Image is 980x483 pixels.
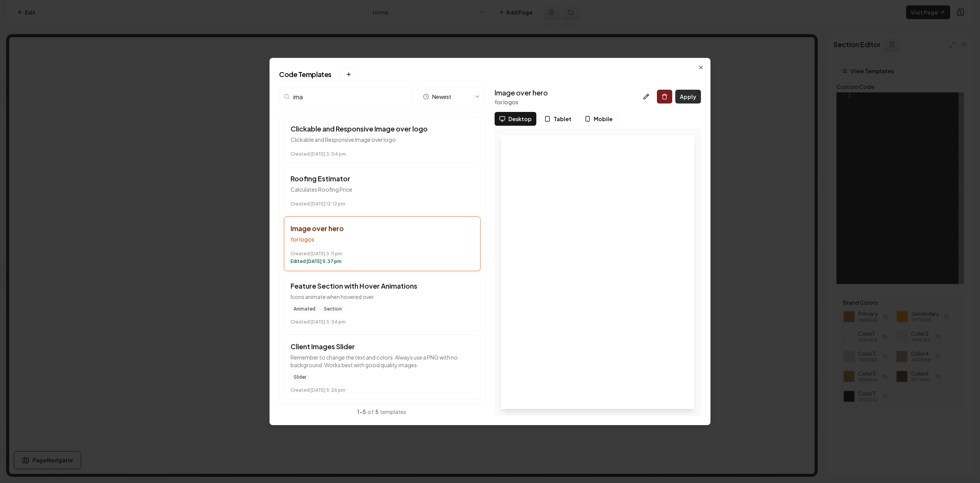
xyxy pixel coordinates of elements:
[380,408,406,415] span: templates
[291,353,474,369] p: Remember to change the text and colors. Always use a PNG with no background. Works best with good...
[291,305,318,313] span: Animated
[291,123,474,134] h3: Clickable and Responsive Image over logo
[291,341,474,352] h3: Client Images Slider
[279,67,701,81] h2: Code Templates
[495,87,548,98] h3: Image over hero
[284,274,480,332] button: Feature Section with Hover AnimationsIcons animate when hovered overAnimatedSectionCreated [DATE]...
[554,115,572,123] span: Tablet
[279,87,413,106] input: Search templates...
[321,305,345,313] span: Section
[284,167,480,214] button: Roofing EstimatorCalculates Roofing PriceCreated [DATE] 12:12 pm
[291,151,474,157] time: Created [DATE] 3:04 pm
[291,258,474,264] time: Edited [DATE] 5:37 pm
[508,115,532,123] span: Desktop
[291,251,474,257] time: Created [DATE] 3:11 pm
[357,408,366,415] span: 1 - 5
[291,235,474,243] p: for logos
[291,186,474,193] p: Calculates Roofing Price
[594,115,612,123] span: Mobile
[284,335,480,400] button: Client Images SliderRemember to change the text and colors. Always use a PNG with no background. ...
[495,98,548,106] p: for logos
[291,281,474,291] h3: Feature Section with Hover Animations
[284,217,480,271] button: Image over herofor logosCreated [DATE] 3:11 pmEdited [DATE] 5:37 pm
[495,112,536,126] button: Desktop
[291,293,474,301] p: Icons animate when hovered over
[375,408,379,415] span: 5
[539,112,577,126] button: Tablet
[580,112,617,126] button: Mobile
[291,173,474,184] h3: Roofing Estimator
[675,90,701,103] button: Apply
[284,117,480,164] button: Clickable and Responsive Image over logoClickable and Responsive Image over logoCreated [DATE] 3:...
[291,201,474,207] time: Created [DATE] 12:12 pm
[291,319,474,325] time: Created [DATE] 5:34 pm
[501,135,694,409] iframe: Image over hero
[367,408,374,415] span: of
[291,136,474,143] p: Clickable and Responsive Image over logo
[291,373,309,381] span: Slider
[291,387,474,393] time: Created [DATE] 5:26 pm
[291,223,474,234] h3: Image over hero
